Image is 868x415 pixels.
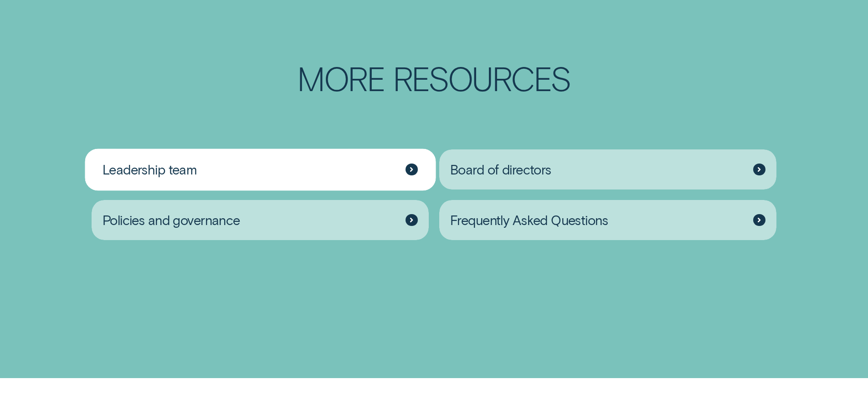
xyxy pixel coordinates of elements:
[439,149,777,190] a: Board of directors
[92,200,429,241] a: Policies and governance
[439,200,777,241] a: Frequently Asked Questions
[103,212,240,228] span: Policies and governance
[450,212,608,228] span: Frequently Asked Questions
[450,161,551,178] span: Board of directors
[236,62,632,94] h2: More Resources
[92,149,429,190] a: Leadership team
[103,161,197,178] span: Leadership team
